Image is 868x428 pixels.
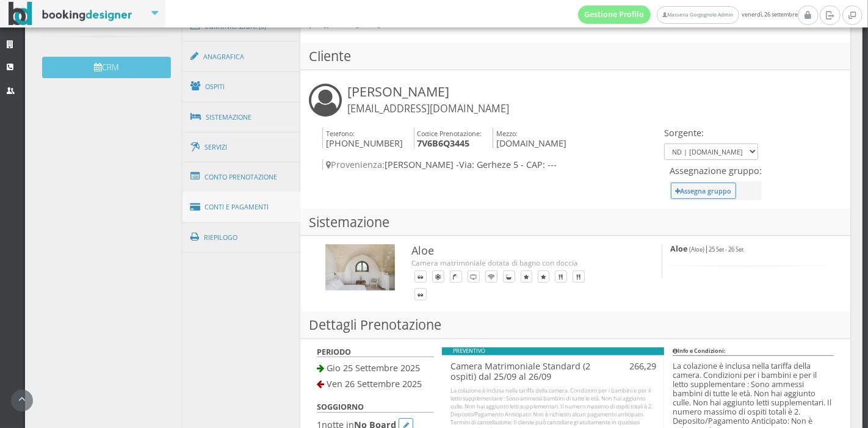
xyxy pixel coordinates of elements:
[657,6,739,24] a: Masseria Gorgognolo Admin
[521,159,557,170] span: - CAP: ---
[689,245,704,253] small: (Aloe)
[326,129,355,138] small: Telefono:
[671,183,736,199] button: Assegna gruppo
[325,244,395,291] img: f97ec352592711ee9b0b027e0800ecac.jpg
[317,402,364,412] b: SOGGIORNO
[709,245,743,253] small: 25 Set - 26 Set
[9,2,132,26] img: BookingDesigner.com
[300,311,850,339] h3: Dettagli Prenotazione
[322,128,403,149] h4: [PHONE_NUMBER]
[417,129,482,138] small: Codice Prenotazione:
[183,192,301,223] a: Conti e Pagamenti
[670,165,762,176] h4: Assegnazione gruppo:
[183,41,301,73] a: Anagrafica
[417,137,469,149] b: 7V6B6Q3445
[673,347,726,355] b: Info e Condizioni:
[578,5,651,24] a: Gestione Profilo
[326,159,385,170] span: Provenienza:
[347,84,509,115] h3: [PERSON_NAME]
[183,71,301,103] a: Ospiti
[459,159,518,170] span: Via: Gerheze 5
[183,222,301,253] a: Riepilogo
[183,161,301,193] a: Conto Prenotazione
[327,362,420,374] span: Gio 25 Settembre 2025
[183,101,301,133] a: Sistemazione
[493,128,566,149] h4: [DOMAIN_NAME]
[411,244,637,258] h3: Aloe
[442,347,664,355] div: PREVENTIVO
[617,361,656,371] h4: 266,29
[670,244,687,254] b: Aloe
[183,132,301,163] a: Servizi
[300,43,850,70] h3: Cliente
[578,5,798,24] span: venerdì, 26 settembre
[327,378,422,390] span: Ven 26 Settembre 2025
[496,129,518,138] small: Mezzo:
[42,57,171,78] button: CRM
[322,159,661,170] h4: [PERSON_NAME] -
[670,244,825,253] h5: |
[411,258,637,268] div: Camera matrimoniale dotata di bagno con doccia
[300,209,850,236] h3: Sistemazione
[317,347,351,357] b: PERIODO
[664,128,758,138] h4: Sorgente:
[450,361,601,382] h4: Camera Matrimoniale Standard (2 ospiti) dal 25/09 al 26/09
[347,102,509,115] small: [EMAIL_ADDRESS][DOMAIN_NAME]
